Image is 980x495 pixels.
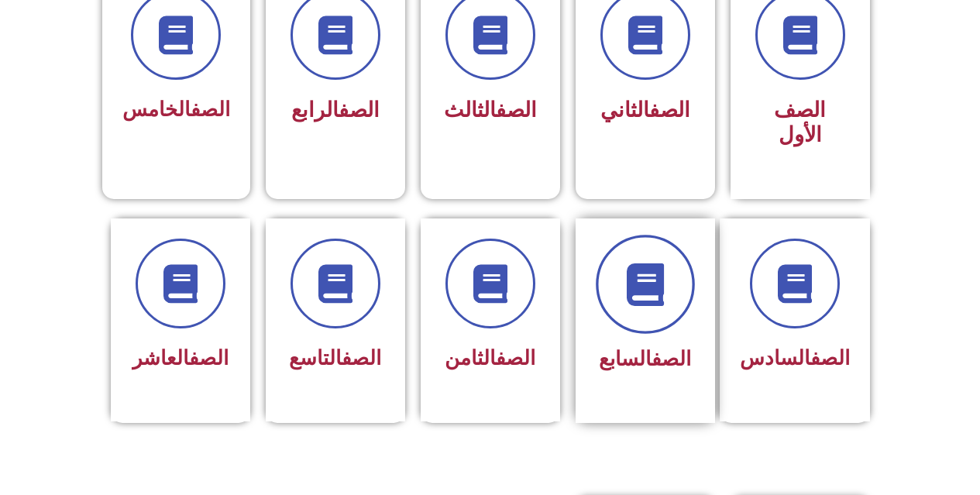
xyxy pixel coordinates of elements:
a: الصف [810,346,850,370]
a: الصف [652,347,691,370]
span: العاشر [132,346,229,370]
span: التاسع [289,346,381,370]
span: السادس [740,346,850,370]
span: الخامس [122,98,230,121]
a: الصف [339,98,380,122]
span: الثالث [444,98,537,122]
span: الرابع [291,98,380,122]
a: الصف [496,98,537,122]
span: الثامن [445,346,535,370]
span: الثاني [600,98,690,122]
span: السابع [599,347,691,370]
a: الصف [649,98,690,122]
span: الصف الأول [774,98,826,147]
a: الصف [191,98,230,121]
a: الصف [189,346,229,370]
a: الصف [496,346,535,370]
a: الصف [342,346,381,370]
